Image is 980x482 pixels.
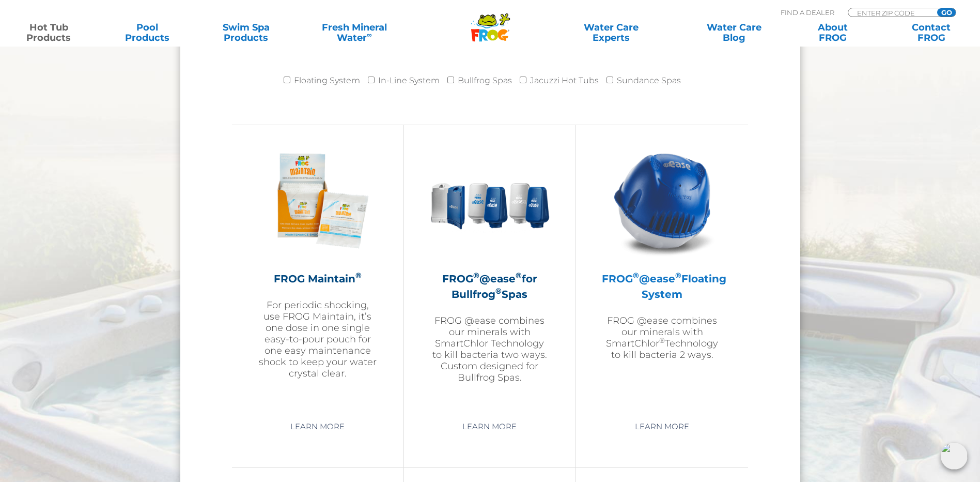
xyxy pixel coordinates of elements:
label: Bullfrog Spas [458,70,512,91]
a: Learn More [278,417,356,436]
sup: ® [675,270,681,280]
h2: FROG Maintain [258,271,378,287]
img: openIcon [941,443,968,470]
sup: ® [659,336,665,344]
a: ContactFROG [893,22,970,43]
a: Learn More [623,417,701,436]
sup: ® [355,270,362,280]
label: In-Line System [378,70,440,91]
p: FROG @ease combines our minerals with SmartChlor Technology to kill bacteria two ways. Custom des... [430,315,550,383]
img: bullfrog-product-hero-300x300.png [430,141,550,261]
a: Water CareExperts [549,22,674,43]
p: For periodic shocking, use FROG Maintain, it’s one dose in one single easy-to-pour pouch for one ... [258,299,378,379]
a: Hot TubProducts [10,22,87,43]
sup: ® [495,286,502,296]
sup: ® [633,270,639,280]
label: Jacuzzi Hot Tubs [530,70,599,91]
img: hot-tub-product-atease-system-300x300.png [602,141,722,261]
a: FROG®@ease®Floating SystemFROG @ease combines our minerals with SmartChlor®Technology to kill bac... [602,141,722,410]
sup: ∞ [367,31,372,39]
input: GO [937,8,956,17]
label: Sundance Spas [617,70,681,91]
p: Find A Dealer [781,8,834,17]
a: Swim SpaProducts [208,22,285,43]
sup: ® [473,270,479,280]
label: Floating System [294,70,360,91]
a: AboutFROG [794,22,871,43]
h2: FROG @ease Floating System [602,271,722,302]
img: Frog_Maintain_Hero-2-v2-300x300.png [258,141,378,261]
sup: ® [516,270,522,280]
a: FROG®@ease®for Bullfrog®SpasFROG @ease combines our minerals with SmartChlor Technology to kill b... [430,141,550,410]
a: Water CareBlog [695,22,772,43]
h2: FROG @ease for Bullfrog Spas [430,271,550,302]
input: Zip Code Form [856,8,926,17]
a: Fresh MineralWater∞ [306,22,402,43]
p: FROG @ease combines our minerals with SmartChlor Technology to kill bacteria 2 ways. [602,315,722,360]
a: FROG Maintain®For periodic shocking, use FROG Maintain, it’s one dose in one single easy-to-pour ... [258,141,378,410]
a: Learn More [450,417,528,436]
a: PoolProducts [109,22,186,43]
